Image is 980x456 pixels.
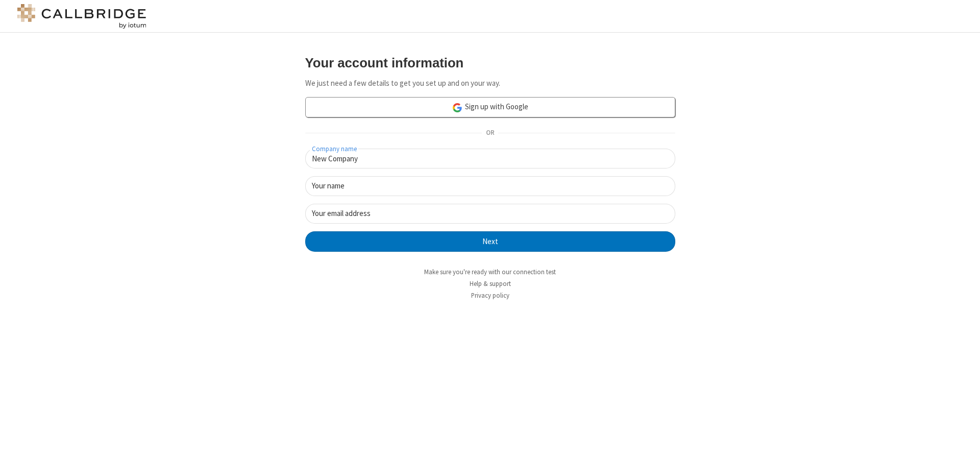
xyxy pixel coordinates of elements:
[305,231,675,252] button: Next
[305,149,675,169] input: Company name
[424,268,556,276] a: Make sure you're ready with our connection test
[305,56,675,70] h3: Your account information
[470,279,511,288] a: Help & support
[305,97,675,117] a: Sign up with Google
[452,102,463,113] img: google-icon.png
[482,126,498,140] span: OR
[305,204,675,224] input: Your email address
[15,4,148,29] img: logo@2x.png
[305,78,675,89] p: We just need a few details to get you set up and on your way.
[471,291,509,300] a: Privacy policy
[305,176,675,196] input: Your name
